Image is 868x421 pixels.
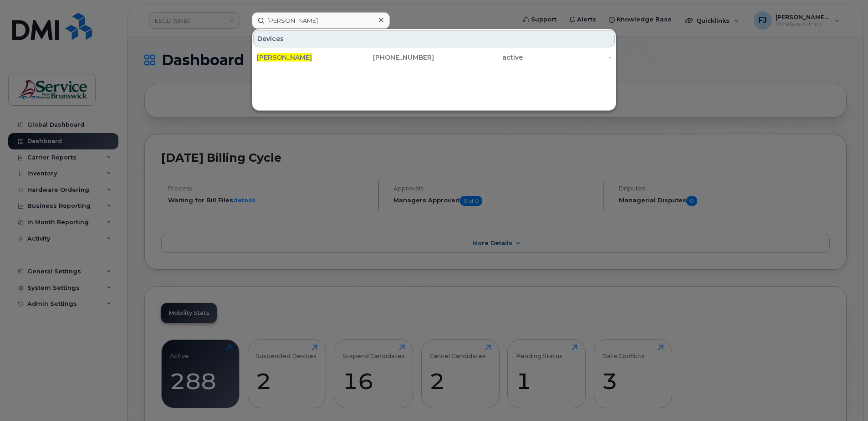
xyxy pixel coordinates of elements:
[523,53,612,62] div: -
[257,53,312,62] span: [PERSON_NAME]
[346,53,434,62] div: [PHONE_NUMBER]
[253,30,615,47] div: Devices
[253,49,615,66] a: [PERSON_NAME][PHONE_NUMBER]active-
[434,53,523,62] div: active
